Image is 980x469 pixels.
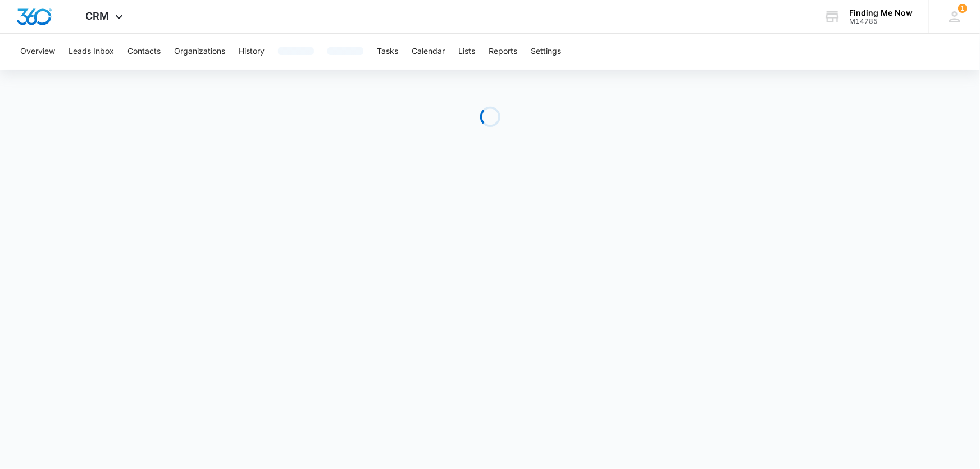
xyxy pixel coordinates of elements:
[958,4,967,13] div: notifications count
[239,34,265,70] button: History
[489,34,517,70] button: Reports
[458,34,475,70] button: Lists
[86,10,110,22] span: CRM
[958,4,967,13] span: 1
[412,34,445,70] button: Calendar
[849,17,913,25] div: account id
[69,34,114,70] button: Leads Inbox
[531,34,561,70] button: Settings
[20,34,55,70] button: Overview
[377,34,398,70] button: Tasks
[174,34,225,70] button: Organizations
[127,34,161,70] button: Contacts
[849,8,913,17] div: account name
